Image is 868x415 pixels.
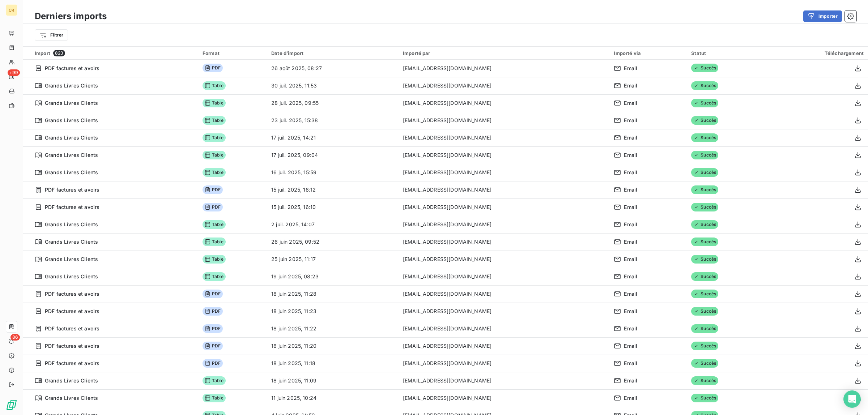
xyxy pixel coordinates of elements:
span: PDF factures et avoirs [45,204,99,211]
td: [EMAIL_ADDRESS][DOMAIN_NAME] [399,112,609,129]
span: Email [624,204,637,211]
td: [EMAIL_ADDRESS][DOMAIN_NAME] [399,320,609,337]
span: Table [203,133,226,142]
span: Succès [691,133,718,142]
div: Import [35,50,194,56]
span: Table [203,255,226,264]
span: Succès [691,342,718,350]
span: Email [624,342,637,350]
span: Table [203,151,226,159]
td: 26 juin 2025, 09:52 [267,233,399,251]
span: Succès [691,272,718,281]
td: 15 juil. 2025, 16:10 [267,198,399,216]
td: [EMAIL_ADDRESS][DOMAIN_NAME] [399,285,609,303]
img: Logo LeanPay [6,399,17,411]
td: 18 juin 2025, 11:23 [267,303,399,320]
span: Grands Livres Clients [45,273,98,280]
span: Grands Livres Clients [45,169,98,176]
td: 26 août 2025, 08:27 [267,60,399,77]
span: PDF factures et avoirs [45,360,99,367]
span: Email [624,308,637,315]
span: Table [203,81,226,90]
span: Succès [691,307,718,316]
span: Email [624,221,637,228]
span: Table [203,220,226,229]
td: [EMAIL_ADDRESS][DOMAIN_NAME] [399,94,609,112]
div: Importé via [614,50,682,56]
td: [EMAIL_ADDRESS][DOMAIN_NAME] [399,372,609,389]
td: [EMAIL_ADDRESS][DOMAIN_NAME] [399,303,609,320]
span: Succès [691,324,718,333]
span: Table [203,238,226,246]
td: [EMAIL_ADDRESS][DOMAIN_NAME] [399,198,609,216]
span: Grands Livres Clients [45,134,98,141]
span: PDF [203,64,223,72]
span: Grands Livres Clients [45,394,98,402]
span: PDF [203,290,223,298]
td: 16 juil. 2025, 15:59 [267,164,399,181]
span: PDF factures et avoirs [45,308,99,315]
button: Filtrer [35,29,68,41]
span: Succès [691,99,718,107]
span: PDF factures et avoirs [45,65,99,72]
span: Succès [691,203,718,211]
td: 30 juil. 2025, 11:53 [267,77,399,94]
td: [EMAIL_ADDRESS][DOMAIN_NAME] [399,251,609,268]
button: Importer [803,10,842,22]
td: 11 juin 2025, 10:24 [267,389,399,407]
td: 17 juil. 2025, 09:04 [267,146,399,164]
span: Email [624,325,637,332]
span: PDF factures et avoirs [45,186,99,193]
span: PDF [203,324,223,333]
td: [EMAIL_ADDRESS][DOMAIN_NAME] [399,389,609,407]
span: Grands Livres Clients [45,151,98,159]
span: PDF [203,342,223,350]
span: Email [624,82,637,89]
span: Email [624,273,637,280]
td: 2 juil. 2025, 14:07 [267,216,399,233]
td: [EMAIL_ADDRESS][DOMAIN_NAME] [399,268,609,285]
span: PDF [203,359,223,368]
span: PDF [203,203,223,211]
span: Succès [691,220,718,229]
div: Téléchargement [769,50,864,56]
div: Importé par [403,50,605,56]
span: Email [624,117,637,124]
td: 18 juin 2025, 11:20 [267,337,399,355]
span: 86 [10,334,20,341]
span: Succès [691,290,718,298]
span: Succès [691,185,718,194]
span: Email [624,151,637,159]
span: Email [624,99,637,107]
div: Open Intercom Messenger [843,390,861,408]
span: Succès [691,255,718,264]
span: Table [203,168,226,177]
td: 25 juin 2025, 11:17 [267,251,399,268]
div: Format [203,50,263,56]
span: Email [624,360,637,367]
td: [EMAIL_ADDRESS][DOMAIN_NAME] [399,216,609,233]
span: Succès [691,151,718,159]
div: CR [6,4,17,16]
td: [EMAIL_ADDRESS][DOMAIN_NAME] [399,337,609,355]
td: 18 juin 2025, 11:28 [267,285,399,303]
span: Table [203,394,226,402]
a: +99 [6,71,17,82]
span: Email [624,290,637,298]
span: Succès [691,168,718,177]
span: PDF factures et avoirs [45,325,99,332]
td: 18 juin 2025, 11:09 [267,372,399,389]
span: Succès [691,394,718,402]
span: Email [624,169,637,176]
td: 18 juin 2025, 11:18 [267,355,399,372]
span: Email [624,238,637,245]
td: [EMAIL_ADDRESS][DOMAIN_NAME] [399,146,609,164]
span: Succès [691,359,718,368]
td: [EMAIL_ADDRESS][DOMAIN_NAME] [399,60,609,77]
span: PDF [203,307,223,316]
span: Grands Livres Clients [45,238,98,245]
span: Succès [691,116,718,125]
span: Email [624,65,637,72]
td: [EMAIL_ADDRESS][DOMAIN_NAME] [399,355,609,372]
td: [EMAIL_ADDRESS][DOMAIN_NAME] [399,129,609,146]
